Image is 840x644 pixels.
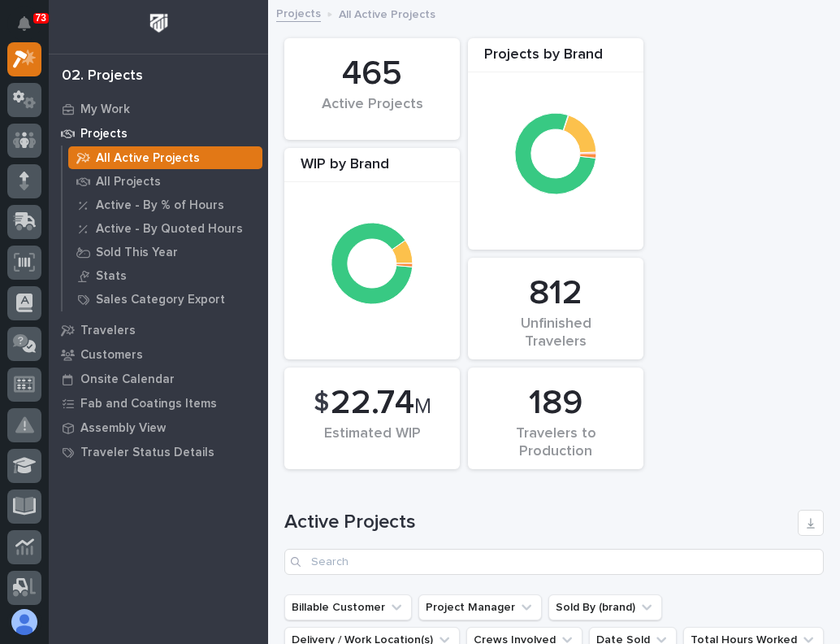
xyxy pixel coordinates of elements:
[80,127,128,141] p: Projects
[20,16,41,42] div: Notifications73
[312,425,432,459] div: Estimated WIP
[312,96,432,130] div: Active Projects
[331,386,414,420] span: 22.74
[284,549,824,575] input: Search
[339,4,435,22] p: All Active Projects
[49,440,268,464] a: Traveler Status Details
[49,318,268,342] a: Travelers
[63,146,268,169] a: All Active Projects
[96,151,200,166] p: All Active Projects
[96,246,178,260] p: Sold This Year
[49,97,268,121] a: My Work
[62,67,143,85] div: 02. Projects
[36,12,46,24] p: 73
[80,421,166,436] p: Assembly View
[63,170,268,193] a: All Projects
[63,194,268,216] a: Active - By % of Hours
[496,315,616,350] div: Unfinished Travelers
[276,3,321,22] a: Projects
[144,8,174,38] img: Workspace Logo
[80,102,130,117] p: My Work
[49,416,268,440] a: Assembly View
[80,372,175,387] p: Onsite Calendar
[49,367,268,391] a: Onsite Calendar
[96,269,127,284] p: Stats
[7,605,41,639] button: users-avatar
[49,391,268,416] a: Fab and Coatings Items
[7,7,41,41] button: Notifications
[63,241,268,263] a: Sold This Year
[80,446,214,460] p: Traveler Status Details
[496,425,616,459] div: Travelers to Production
[96,293,225,307] p: Sales Category Export
[63,264,268,287] a: Stats
[468,46,643,73] div: Projects by Brand
[80,397,217,411] p: Fab and Coatings Items
[496,273,616,314] div: 812
[284,511,791,534] h1: Active Projects
[63,288,268,311] a: Sales Category Export
[314,388,329,419] span: $
[63,217,268,240] a: Active - By Quoted Hours
[548,594,662,620] button: Sold By (brand)
[80,348,143,363] p: Customers
[96,175,161,189] p: All Projects
[312,54,432,94] div: 465
[96,222,243,237] p: Active - By Quoted Hours
[284,594,412,620] button: Billable Customer
[80,324,136,338] p: Travelers
[496,383,616,424] div: 189
[96,198,224,213] p: Active - By % of Hours
[414,396,431,417] span: M
[49,342,268,367] a: Customers
[49,121,268,146] a: Projects
[284,156,460,183] div: WIP by Brand
[418,594,542,620] button: Project Manager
